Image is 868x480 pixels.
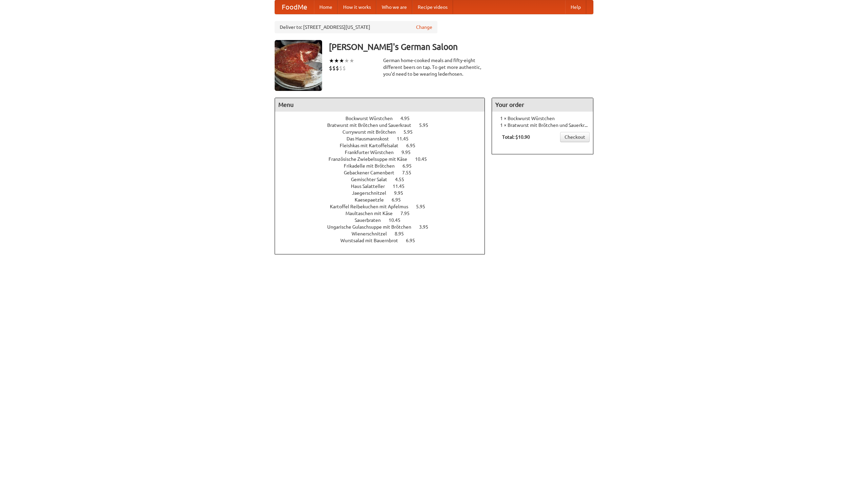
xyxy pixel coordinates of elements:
a: Gebackener Camenbert 7.55 [344,170,424,175]
span: Sauerbraten [355,217,388,223]
span: Jaegerschnitzel [352,190,393,196]
span: 5.95 [403,129,419,135]
li: $ [332,64,336,72]
a: Help [565,0,586,14]
span: Frikadelle mit Brötchen [344,163,401,169]
a: Home [314,0,338,14]
a: Gemischter Salat 4.55 [351,177,417,182]
a: How it works [338,0,376,14]
span: 6.95 [406,143,422,148]
span: 7.95 [400,211,416,216]
a: Maultaschen mit Käse 7.95 [346,211,422,216]
li: ★ [334,57,339,64]
a: Haus Salatteller 11.45 [351,184,417,189]
span: 6.95 [392,197,408,203]
span: Gemischter Salat [351,177,394,182]
li: 1 × Bratwurst mit Brötchen und Sauerkraut [495,122,590,129]
a: Ungarische Gulaschsuppe mit Brötchen 3.95 [327,224,441,230]
span: 9.95 [394,190,410,196]
li: $ [342,64,346,72]
span: Bockwurst Würstchen [346,116,399,121]
li: $ [336,64,339,72]
span: 8.95 [395,231,411,236]
span: Currywurst mit Brötchen [342,129,402,135]
b: Total: $10.90 [502,134,530,140]
a: Wurstsalad mit Bauernbrot 6.95 [340,238,428,243]
li: $ [339,64,342,72]
span: Maultaschen mit Käse [346,211,399,216]
span: Das Hausmannskost [347,136,396,141]
div: Deliver to: [STREET_ADDRESS][US_STATE] [275,21,437,33]
span: 10.45 [389,217,407,223]
a: Das Hausmannskost 11.45 [347,136,421,141]
span: Haus Salatteller [351,184,392,189]
li: $ [329,64,332,72]
span: Kartoffel Reibekuchen mit Apfelmus [330,204,415,209]
span: 6.95 [402,163,418,169]
li: ★ [344,57,349,64]
span: Bratwurst mit Brötchen und Sauerkraut [327,122,418,128]
span: Wienerschnitzel [352,231,394,236]
span: Gebackener Camenbert [344,170,401,175]
a: Sauerbraten 10.45 [355,217,413,223]
a: Currywurst mit Brötchen 5.95 [342,129,425,135]
span: 4.95 [400,116,416,121]
span: Kaesepaetzle [355,197,391,203]
span: Fleishkas mit Kartoffelsalat [340,143,405,148]
a: Fleishkas mit Kartoffelsalat 6.95 [340,143,428,148]
span: 10.45 [415,156,434,162]
a: Frikadelle mit Brötchen 6.95 [344,163,424,169]
li: ★ [349,57,354,64]
a: Checkout [560,132,590,142]
a: Frankfurter Würstchen 9.95 [345,150,423,155]
h4: Menu [275,98,485,112]
a: Kartoffel Reibekuchen mit Apfelmus 5.95 [330,204,438,209]
li: ★ [329,57,334,64]
span: 3.95 [419,224,435,230]
a: Bockwurst Würstchen 4.95 [346,116,422,121]
span: Frankfurter Würstchen [345,150,400,155]
span: Ungarische Gulaschsuppe mit Brötchen [327,224,418,230]
a: Französische Zwiebelsuppe mit Käse 10.45 [329,156,439,162]
div: German home-cooked meals and fifty-eight different beers on tap. To get more authentic, you'd nee... [383,57,485,77]
a: Recipe videos [412,0,453,14]
span: 6.95 [406,238,422,243]
span: 11.45 [397,136,415,141]
span: Französische Zwiebelsuppe mit Käse [329,156,414,162]
a: Who we are [376,0,412,14]
a: Change [416,24,432,31]
a: Jaegerschnitzel 9.95 [352,190,416,196]
li: 1 × Bockwurst Würstchen [495,115,590,122]
span: 7.55 [402,170,418,175]
span: 5.95 [419,122,435,128]
a: Bratwurst mit Brötchen und Sauerkraut 5.95 [327,122,441,128]
h4: Your order [492,98,593,112]
img: angular.jpg [275,40,322,91]
a: Kaesepaetzle 6.95 [355,197,413,203]
span: 4.55 [395,177,411,182]
li: ★ [339,57,344,64]
a: FoodMe [275,0,314,14]
span: Wurstsalad mit Bauernbrot [340,238,405,243]
span: 11.45 [393,184,411,189]
h3: [PERSON_NAME]'s German Saloon [329,40,593,54]
a: Wienerschnitzel 8.95 [352,231,416,236]
span: 9.95 [401,150,417,155]
span: 5.95 [416,204,432,209]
